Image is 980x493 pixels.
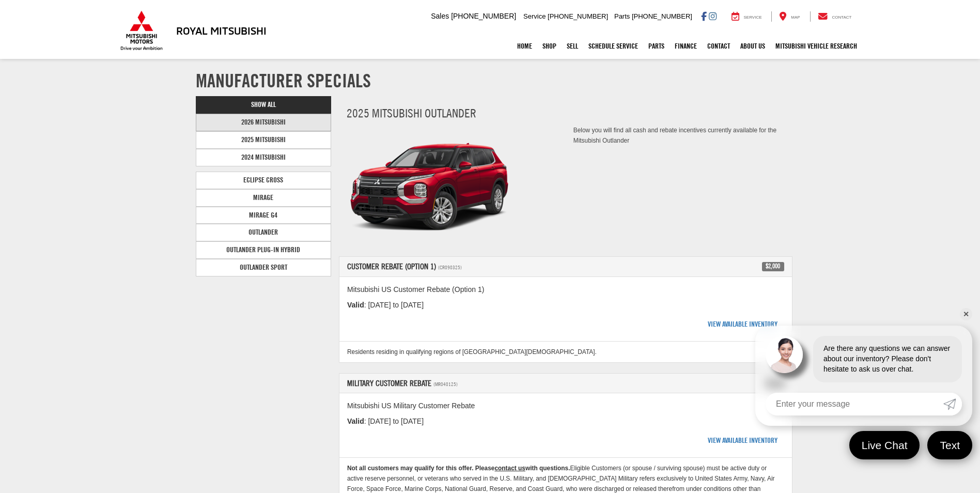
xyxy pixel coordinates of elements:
a: Map [771,11,807,22]
a: Mitsubishi Vehicle Research [770,33,862,59]
a: 2026 Mitsubishi [196,114,332,131]
a: Outlander Plug-In Hybrid [196,241,332,259]
span: [PHONE_NUMBER] [451,12,516,20]
p: Mitsubishi US Customer Rebate (Option 1) [347,285,784,295]
p: : [DATE] to [DATE] [347,300,784,311]
a: 2024 Mitsubishi [196,149,332,166]
div: Are there any questions we can answer about our inventory? Please don't hesitate to ask us over c... [813,336,962,382]
a: Contact [810,11,860,22]
img: 2025 Mitsubishi Outlander [347,125,512,249]
span: Map [791,15,800,20]
a: contact us [494,465,525,472]
a: Facebook: Click to visit our Facebook page [701,12,707,20]
a: Text [927,431,972,459]
a: View Available Inventory [701,432,784,450]
a: 2025 Mitsubishi [196,131,332,149]
p: Mitsubishi US Military Customer Rebate [347,401,784,411]
a: Live Chat [849,431,920,459]
a: Instagram: Click to visit our Instagram page [709,12,717,20]
a: Parts: Opens in a new tab [643,33,670,59]
h1: Manufacturer Specials [196,70,785,91]
input: Enter your message [766,393,943,415]
a: Service [724,11,770,22]
small: Below you will find all cash and rebate incentives currently available for the Mitsubishi Outlander [573,127,776,144]
small: (CR090325) [438,264,462,270]
a: Mirage [196,189,332,207]
a: Sell [562,33,583,59]
a: Outlander Sport [196,259,332,276]
a: Schedule Service: Opens in a new tab [583,33,643,59]
h3: Royal Mitsubishi [176,25,267,36]
span: Contact [832,15,851,20]
strong: Valid [347,301,364,309]
a: Mirage G4 [196,207,332,224]
span: Text [935,438,965,452]
a: Outlander [196,224,332,241]
span: $2,000 [762,262,784,271]
span: Service [523,12,546,20]
a: Home [512,33,537,59]
span: [PHONE_NUMBER] [632,12,692,20]
a: View Available Inventory [701,316,784,333]
span: Live Chat [857,438,913,452]
h3: Customer Rebate (Option 1) [347,262,784,271]
a: Contact [702,33,735,59]
h3: Military Customer Rebate [347,379,784,388]
span: [PHONE_NUMBER] [548,12,608,20]
a: Submit [943,393,962,415]
a: Finance [670,33,702,59]
a: About Us [735,33,770,59]
a: (CR090325) [436,261,462,271]
h3: 2025 Mitsubishi Outlander [347,106,785,120]
p: : [DATE] to [DATE] [347,417,784,427]
img: Mitsubishi [118,10,165,51]
a: Show All [196,96,332,114]
small: Residents residing in qualifying regions of [GEOGRAPHIC_DATA][DEMOGRAPHIC_DATA]. [347,348,597,356]
strong: Valid [347,417,364,425]
span: Sales [431,12,449,20]
span: Parts [614,12,630,20]
span: Service [744,15,762,20]
a: Eclipse Cross [196,172,332,189]
a: (MR040125) [431,378,458,388]
strong: Not all customers may qualify for this offer. Please with questions. [347,465,570,472]
img: Agent profile photo [766,336,803,373]
a: Shop [537,33,562,59]
small: (MR040125) [433,381,458,387]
